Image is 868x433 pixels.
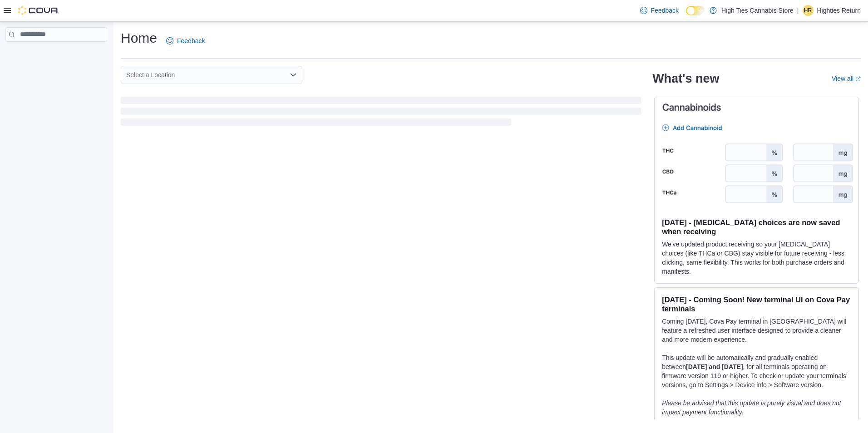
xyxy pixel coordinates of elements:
[290,71,297,79] button: Open list of options
[686,6,705,15] input: Dark Mode
[797,5,799,16] p: |
[662,218,851,236] h3: [DATE] - [MEDICAL_DATA] choices are now saved when receiving
[636,1,682,20] a: Feedback
[177,36,205,45] span: Feedback
[121,29,157,47] h1: Home
[832,75,861,82] a: View allExternal link
[817,5,861,16] p: Highties Return
[686,363,743,370] strong: [DATE] and [DATE]
[662,399,841,416] em: Please be advised that this update is purely visual and does not impact payment functionality.
[803,5,814,16] div: Highties Return
[662,317,851,344] p: Coming [DATE], Cova Pay terminal in [GEOGRAPHIC_DATA] will feature a refreshed user interface des...
[662,295,851,313] h3: [DATE] - Coming Soon! New terminal UI on Cova Pay terminals
[662,353,851,389] p: This update will be automatically and gradually enabled between , for all terminals operating on ...
[651,6,679,15] span: Feedback
[804,5,812,16] span: HR
[652,71,719,86] h2: What's new
[662,240,851,276] p: We've updated product receiving so your [MEDICAL_DATA] choices (like THCa or CBG) stay visible fo...
[121,98,641,128] span: Loading
[18,6,59,15] img: Cova
[163,32,208,50] a: Feedback
[5,44,107,65] nav: Complex example
[721,5,794,16] p: High Ties Cannabis Store
[855,76,861,82] svg: External link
